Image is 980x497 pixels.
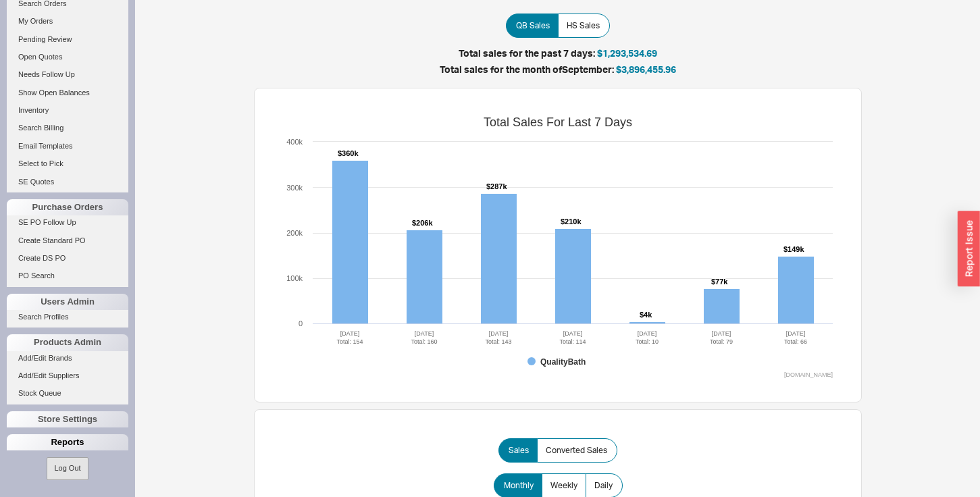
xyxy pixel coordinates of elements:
tspan: $4k [640,311,652,319]
tspan: [DATE] [340,330,359,337]
div: Users Admin [7,294,128,310]
span: Converted Sales [546,445,607,456]
div: Store Settings [7,411,128,427]
span: HS Sales [567,20,600,31]
div: Products Admin [7,334,128,350]
a: Inventory [7,103,128,117]
a: Pending Review [7,32,128,47]
a: Add/Edit Suppliers [7,369,128,383]
a: Needs Follow Up [7,68,128,82]
tspan: [DATE] [786,330,805,337]
tspan: $360k [338,149,359,157]
span: Weekly [550,480,577,491]
text: [DOMAIN_NAME] [784,371,833,378]
tspan: [DATE] [415,330,434,337]
tspan: $210k [561,217,582,226]
text: 200k [286,229,303,237]
tspan: Total: 143 [485,338,511,345]
div: Reports [7,434,128,450]
span: Daily [594,480,613,491]
a: Create DS PO [7,251,128,265]
a: Search Profiles [7,310,128,324]
a: SE Quotes [7,175,128,189]
a: Show Open Balances [7,86,128,100]
button: Log Out [47,457,88,479]
tspan: Total: 10 [636,338,659,345]
tspan: Total: 79 [710,338,733,345]
span: $1,293,534.69 [597,47,657,59]
text: 400k [286,138,303,146]
a: Open Quotes [7,50,128,64]
tspan: $206k [412,219,433,227]
tspan: $287k [486,182,507,190]
a: Select to Pick [7,157,128,171]
a: PO Search [7,269,128,283]
a: Stock Queue [7,386,128,400]
span: Sales [509,445,529,456]
text: 0 [299,319,303,328]
text: 100k [286,274,303,282]
tspan: Total: 154 [336,338,363,345]
div: Purchase Orders [7,199,128,215]
tspan: [DATE] [489,330,508,337]
tspan: Total: 114 [559,338,586,345]
a: Search Billing [7,121,128,135]
tspan: [DATE] [638,330,656,337]
h5: Total sales for the month of September : [149,65,966,74]
span: QB Sales [516,20,550,31]
tspan: Total: 160 [411,338,437,345]
tspan: $77k [711,278,728,286]
tspan: [DATE] [712,330,731,337]
span: Needs Follow Up [18,70,75,78]
text: 300k [286,184,303,192]
span: Pending Review [18,35,72,43]
a: Add/Edit Brands [7,351,128,365]
tspan: $149k [783,245,804,253]
tspan: QualityBath [540,357,586,367]
span: $3,896,455.96 [616,63,676,75]
span: Monthly [504,480,534,491]
a: Create Standard PO [7,234,128,248]
tspan: Total: 66 [784,338,807,345]
tspan: [DATE] [563,330,582,337]
a: My Orders [7,14,128,28]
a: SE PO Follow Up [7,215,128,230]
tspan: Total Sales For Last 7 Days [484,115,632,129]
a: Email Templates [7,139,128,153]
h5: Total sales for the past 7 days: [149,49,966,58]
